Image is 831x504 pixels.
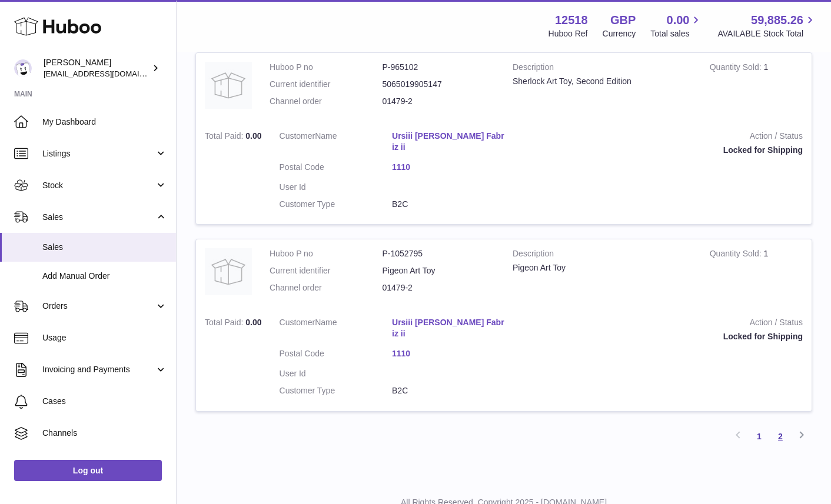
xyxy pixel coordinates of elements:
[650,12,703,39] a: 0.00 Total sales
[383,96,496,107] dd: 01479-2
[205,248,252,295] img: no-photo.jpg
[280,131,393,156] dt: Name
[650,28,703,39] span: Total sales
[205,131,245,143] strong: Total Paid
[42,301,155,312] span: Orders
[383,248,496,259] dd: P-1052795
[392,317,505,339] a: Ursiii [PERSON_NAME] Fabriz ii
[717,12,817,39] a: 59,885.26 AVAILABLE Stock Total
[383,62,496,73] dd: P-965102
[280,348,393,362] dt: Postal Code
[280,199,393,210] dt: Customer Type
[270,248,383,259] dt: Huboo P no
[523,317,803,331] strong: Action / Status
[270,62,383,73] dt: Huboo P no
[42,332,167,343] span: Usage
[42,396,167,407] span: Cases
[523,331,803,342] div: Locked for Shipping
[770,426,791,447] a: 2
[383,265,496,276] dd: Pigeon Art Toy
[14,59,32,77] img: caitlin@fancylamp.co
[392,199,505,210] dd: B2C
[205,62,252,109] img: no-photo.jpg
[14,460,162,481] a: Log out
[667,12,690,28] span: 0.00
[513,76,692,87] div: Sherlock Art Toy, Second Edition
[245,131,261,141] span: 0.00
[392,131,505,153] a: Ursiii [PERSON_NAME] Fabriz ii
[610,12,636,28] strong: GBP
[392,162,505,173] a: 1110
[523,131,803,145] strong: Action / Status
[717,28,817,39] span: AVAILABLE Stock Total
[749,426,770,447] a: 1
[280,385,393,396] dt: Customer Type
[751,12,803,28] span: 59,885.26
[603,28,636,39] div: Currency
[270,282,383,293] dt: Channel order
[513,262,692,273] div: Pigeon Art Toy
[280,368,393,379] dt: User Id
[710,62,764,75] strong: Quantity Sold
[42,242,167,253] span: Sales
[513,62,692,76] strong: Description
[270,265,383,276] dt: Current identifier
[42,180,155,191] span: Stock
[280,162,393,176] dt: Postal Code
[44,69,173,78] span: [EMAIL_ADDRESS][DOMAIN_NAME]
[270,96,383,107] dt: Channel order
[245,318,261,327] span: 0.00
[280,131,315,141] span: Customer
[701,239,812,308] td: 1
[42,212,155,223] span: Sales
[392,348,505,359] a: 1110
[523,145,803,156] div: Locked for Shipping
[42,116,167,128] span: My Dashboard
[701,53,812,122] td: 1
[549,28,588,39] div: Huboo Ref
[555,12,588,28] strong: 12518
[392,385,505,396] dd: B2C
[42,364,155,375] span: Invoicing and Payments
[42,148,155,159] span: Listings
[280,182,393,193] dt: User Id
[280,318,315,327] span: Customer
[280,317,393,342] dt: Name
[383,282,496,293] dd: 01479-2
[42,271,167,282] span: Add Manual Order
[513,248,692,262] strong: Description
[383,79,496,90] dd: 5065019905147
[710,249,764,261] strong: Quantity Sold
[42,428,167,439] span: Channels
[270,79,383,90] dt: Current identifier
[44,57,149,79] div: [PERSON_NAME]
[205,318,245,330] strong: Total Paid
